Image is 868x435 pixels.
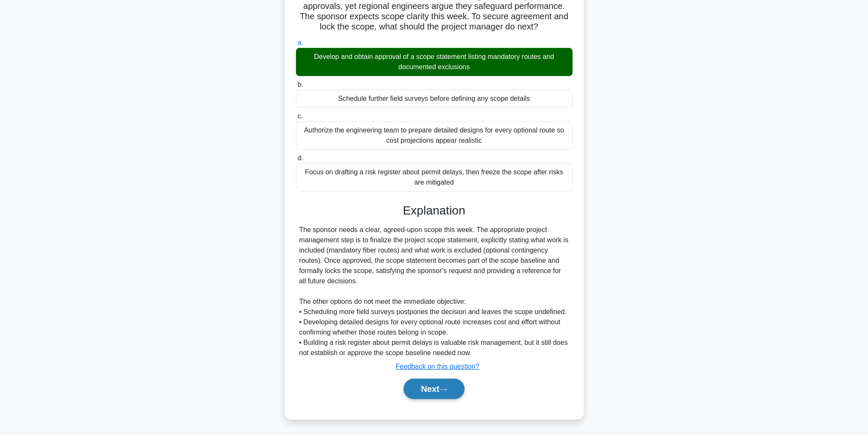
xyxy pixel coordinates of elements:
div: Develop and obtain approval of a scope statement listing mandatory routes and documented exclusions [296,48,573,76]
div: Focus on drafting a risk register about permit delays, then freeze the scope after risks are miti... [296,163,573,191]
button: Next [403,379,465,399]
div: Authorize the engineering team to prepare detailed designs for every optional route so cost proje... [296,121,573,150]
h3: Explanation [301,203,567,218]
span: a. [298,39,303,46]
span: b. [298,81,303,88]
span: d. [298,154,303,162]
span: c. [298,112,303,120]
a: Feedback on this question? [396,363,479,370]
div: Schedule further field surveys before defining any scope details [296,90,573,108]
div: The sponsor needs a clear, agreed-upon scope this week. The appropriate project management step i... [299,225,569,358]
